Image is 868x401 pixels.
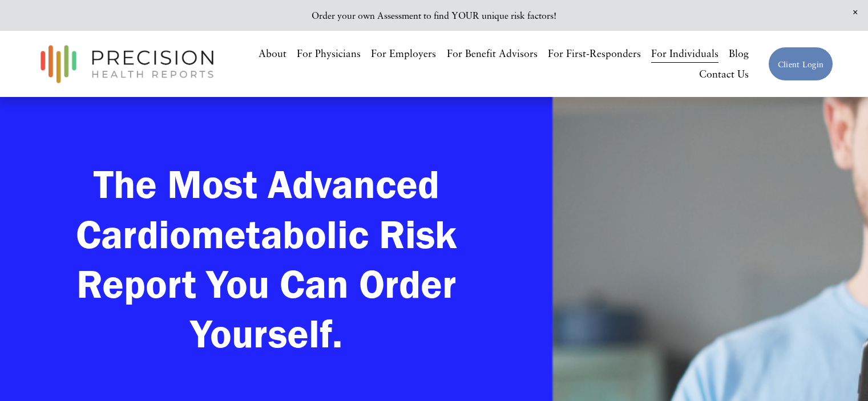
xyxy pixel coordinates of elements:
[548,43,641,64] a: For First-Responders
[651,43,718,64] a: For Individuals
[76,160,467,358] strong: The Most Advanced Cardiometabolic Risk Report You Can Order Yourself.
[371,43,436,64] a: For Employers
[447,43,538,64] a: For Benefit Advisors
[35,40,220,88] img: Precision Health Reports
[768,47,833,82] a: Client Login
[729,43,749,64] a: Blog
[259,43,286,64] a: About
[699,64,749,84] a: Contact Us
[297,43,361,64] a: For Physicians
